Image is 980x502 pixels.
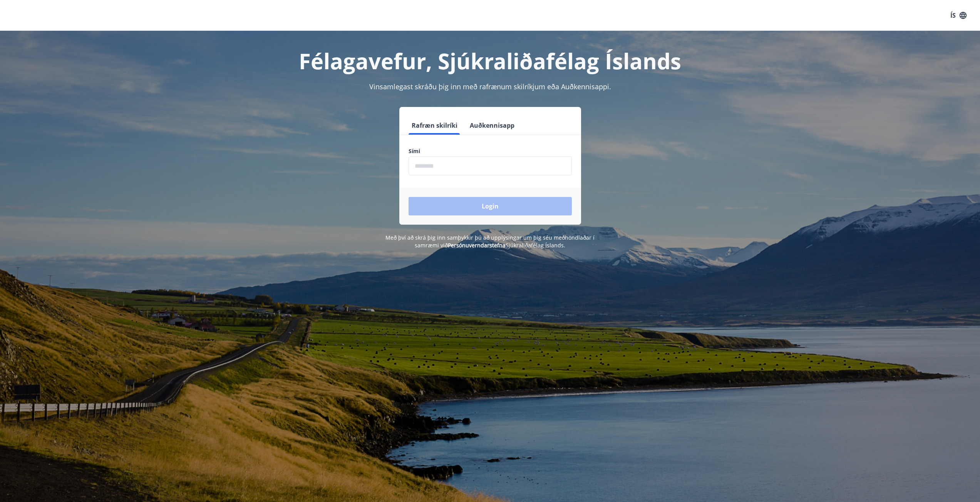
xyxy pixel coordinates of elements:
button: Auðkennisapp [467,116,518,135]
span: Með því að skrá þig inn samþykkir þú að upplýsingar um þig séu meðhöndlaðar í samræmi við Sjúkral... [385,234,595,249]
h1: Félagavefur, Sjúkraliðafélag Íslands [222,46,758,75]
button: ÍS [946,8,971,22]
a: Persónuverndarstefna [448,242,506,249]
label: Sími [409,147,572,155]
button: Rafræn skilríki [409,116,461,135]
span: Vinsamlegast skráðu þig inn með rafrænum skilríkjum eða Auðkennisappi. [369,82,611,91]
